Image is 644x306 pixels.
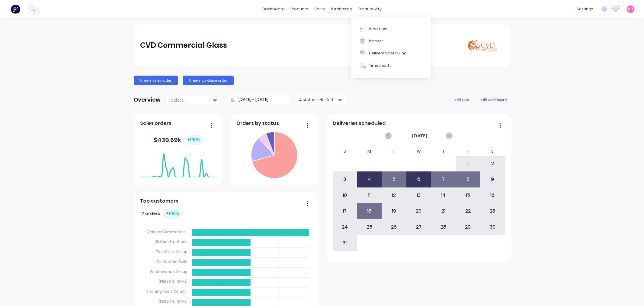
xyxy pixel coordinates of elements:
[147,229,187,234] tspan: Viridian Commercia...
[333,219,357,234] div: 24
[431,147,456,156] div: T
[259,5,288,14] a: dashboard
[164,209,181,219] div: + 100 %
[328,5,355,14] div: purchasing
[333,120,386,127] span: Deliveries scheduled
[431,188,455,203] div: 14
[333,172,357,187] div: 3
[351,60,431,72] button: Timesheets
[406,147,431,156] div: W
[407,188,431,203] div: 13
[150,269,187,274] tspan: West Avenue Group
[134,94,161,106] div: Overview
[456,219,480,234] div: 29
[333,203,357,219] div: 17
[369,38,383,44] div: Planner
[159,299,187,304] tspan: [PERSON_NAME]
[412,132,428,139] span: [DATE]
[159,279,187,284] tspan: [PERSON_NAME]
[155,239,187,244] tspan: HS Constructions
[456,203,480,219] div: 22
[456,156,480,171] div: 1
[185,135,203,145] div: + 100 %
[431,219,455,234] div: 28
[157,259,187,264] tspan: Distinction Build
[357,172,382,187] div: 4
[140,120,171,127] span: Sales orders
[11,5,20,14] img: Factory
[407,219,431,234] div: 27
[456,172,480,187] div: 8
[480,156,505,171] div: 2
[382,188,406,203] div: 12
[351,47,431,59] button: Delivery Scheduling
[333,188,357,203] div: 10
[407,203,431,219] div: 20
[357,203,382,219] div: 18
[480,203,505,219] div: 23
[462,30,504,61] img: CVD Commercial Glass
[480,188,505,203] div: 16
[477,96,511,103] button: edit dashboard
[382,147,406,156] div: T
[155,249,187,254] tspan: The Chillie Group
[146,289,187,294] tspan: Pitching Point Const...
[369,50,407,56] div: Delivery Scheduling
[357,188,382,203] div: 11
[431,203,455,219] div: 21
[299,96,337,103] div: 4 status selected
[382,219,406,234] div: 26
[296,95,347,104] button: 4 status selected
[140,197,178,205] span: Top customers
[332,147,357,156] div: S
[140,39,227,51] div: CVD Commercial Glass
[480,147,505,156] div: S
[456,147,480,156] div: F
[382,172,406,187] div: 5
[311,5,328,14] div: sales
[357,147,382,156] div: M
[153,135,203,145] div: $ 439.69k
[236,120,279,127] span: Orders by status
[431,172,455,187] div: 7
[480,219,505,234] div: 30
[134,76,178,85] button: Create sales order
[355,5,385,14] div: productivity
[382,203,406,219] div: 19
[369,26,387,32] div: Workflow
[351,23,431,35] button: Workflow
[351,35,431,47] button: Planner
[357,219,382,234] div: 25
[333,235,357,250] div: 31
[480,172,505,187] div: 9
[183,76,234,85] button: Create purchase order
[628,6,633,12] span: KH
[140,209,181,219] div: 17 orders
[407,172,431,187] div: 6
[288,5,311,14] div: products
[369,63,392,68] div: Timesheets
[456,188,480,203] div: 15
[574,5,596,14] div: settings
[450,96,473,103] button: add card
